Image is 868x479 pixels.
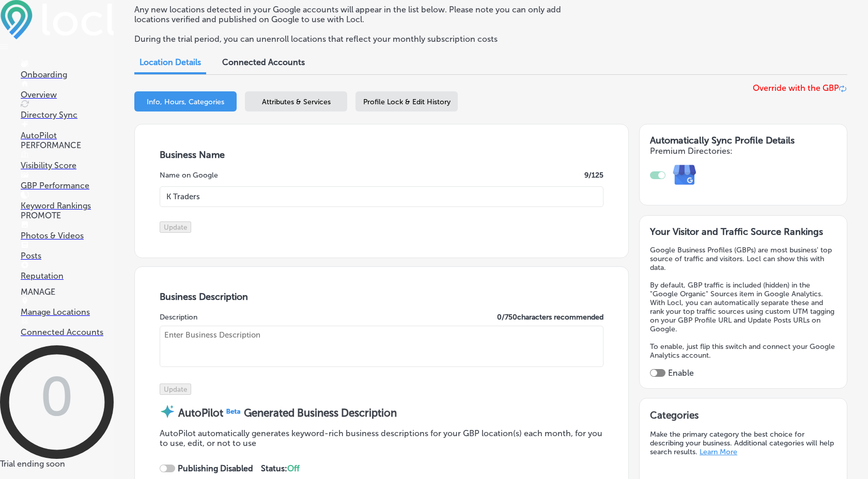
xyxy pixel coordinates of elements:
[160,171,218,180] label: Name on Google
[668,368,694,378] label: Enable
[21,271,114,281] p: Reputation
[21,161,114,170] p: Visibility Score
[21,90,114,100] p: Overview
[134,34,598,44] p: During the trial period, you can unenroll locations that reflect your monthly subscription costs
[160,428,604,448] p: AutoPilot automatically generates keyword-rich business descriptions for your GBP location(s) eac...
[650,430,836,456] p: Make the primary category the best choice for describing your business. Additional categories wil...
[700,448,737,456] a: Learn More
[160,313,197,322] label: Description
[261,464,300,473] strong: Status:
[21,80,114,100] a: Overview
[21,201,114,211] p: Keyword Rankings
[160,221,191,233] button: Update
[134,5,598,24] p: Any new locations detected in your Google accounts will appear in the list below. Please note you...
[139,57,201,67] span: Location Details
[21,317,114,337] a: Connected Accounts
[21,131,114,140] p: AutoPilot
[40,364,74,429] text: 0
[21,327,114,337] p: Connected Accounts
[21,140,114,150] p: PERFORMANCE
[21,110,114,120] p: Directory Sync
[21,211,114,220] p: PROMOTE
[160,404,175,419] img: autopilot-icon
[665,156,704,195] img: e7ababfa220611ac49bdb491a11684a6.png
[584,171,603,180] label: 9 /125
[21,70,114,79] p: Onboarding
[160,149,604,161] h3: Business Name
[160,291,604,302] h3: Business Description
[21,261,114,281] a: Reputation
[21,221,114,241] a: Photos & Videos
[21,171,114,190] a: GBP Performance
[21,307,114,317] p: Manage Locations
[650,226,836,237] h3: Your Visitor and Traffic Source Rankings
[223,407,244,416] img: Beta
[21,241,114,261] a: Posts
[287,464,300,473] span: Off
[650,409,836,425] h3: Categories
[650,146,836,156] h4: Premium Directories:
[262,98,331,106] span: Attributes & Services
[753,83,839,93] span: Override with the GBP
[363,98,451,106] span: Profile Lock & Edit History
[147,98,224,106] span: Info, Hours, Categories
[160,384,191,395] button: Update
[21,100,114,120] a: Directory Sync
[21,287,114,297] p: MANAGE
[21,251,114,261] p: Posts
[160,186,604,207] input: Enter Location Name
[650,135,836,146] h3: Automatically Sync Profile Details
[497,313,603,322] label: 0 / 750 characters recommended
[21,231,114,241] p: Photos & Videos
[21,151,114,170] a: Visibility Score
[21,191,114,211] a: Keyword Rankings
[178,407,397,419] strong: AutoPilot Generated Business Description
[21,297,114,317] a: Manage Locations
[650,342,836,360] p: To enable, just flip this switch and connect your Google Analytics account.
[21,181,114,190] p: GBP Performance
[21,60,114,79] a: Onboarding
[650,281,836,333] p: By default, GBP traffic is included (hidden) in the "Google Organic" Sources item in Google Analy...
[650,246,836,272] p: Google Business Profiles (GBPs) are most business' top source of traffic and visitors. Locl can s...
[178,464,253,473] strong: Publishing Disabled
[21,121,114,140] a: AutoPilot
[222,57,305,67] span: Connected Accounts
